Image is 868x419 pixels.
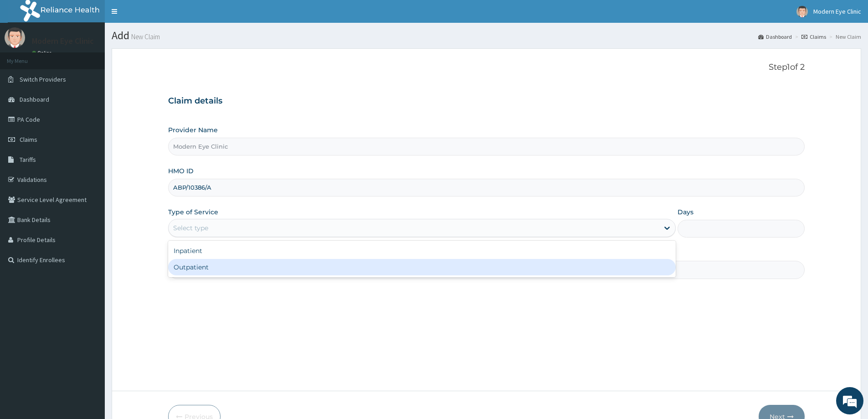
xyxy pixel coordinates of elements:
[168,125,218,134] label: Provider Name
[758,33,792,41] a: Dashboard
[149,5,171,26] div: Minimize live chat window
[168,62,805,72] p: Step 1 of 2
[32,50,54,56] a: Online
[678,207,693,217] label: Days
[827,33,861,41] li: New Claim
[168,243,676,259] div: Inpatient
[801,33,826,41] a: Claims
[53,115,126,207] span: We're online!
[47,51,153,63] div: Chat with us now
[5,27,25,48] img: User Image
[813,7,861,16] span: Modern Eye Clinic
[20,135,37,144] span: Claims
[796,6,808,17] img: User Image
[168,166,194,176] label: HMO ID
[168,96,805,106] h3: Claim details
[129,33,160,40] small: New Claim
[168,207,218,217] label: Type of Service
[173,223,208,233] div: Select type
[20,75,66,83] span: Switch Providers
[168,259,676,275] div: Outpatient
[168,179,805,197] input: Enter HMO ID
[112,30,861,41] h1: Add
[20,155,36,164] span: Tariffs
[17,46,37,68] img: d_794563401_company_1708531726252_794563401
[20,95,49,103] span: Dashboard
[5,249,174,281] textarea: Type your message and hit 'Enter'
[32,37,94,45] p: Modern Eye Clinic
